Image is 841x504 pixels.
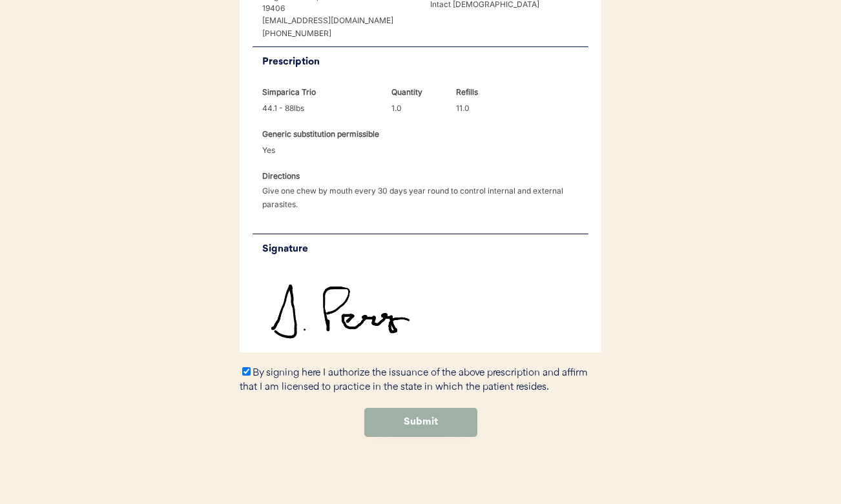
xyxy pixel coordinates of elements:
[456,101,511,115] div: 11.0
[262,127,379,141] div: Generic substitution permissible
[253,264,588,339] img: https%3A%2F%2Fb1fdecc9f5d32684efbb068259a22d3b.cdn.bubble.io%2Ff1759776311112x536971525547832900%...
[262,54,588,70] div: Prescription
[456,85,511,99] div: Refills
[262,169,317,183] div: Directions
[262,101,382,115] div: 44.1 - 88lbs
[262,28,414,39] div: [PHONE_NUMBER]
[262,241,588,257] div: Signature
[391,85,446,99] div: Quantity
[364,408,477,437] button: Submit
[262,143,317,157] div: Yes
[262,15,414,26] div: [EMAIL_ADDRESS][DOMAIN_NAME]
[240,368,588,393] label: By signing here I authorize the issuance of the above prescription and affirm that I am licensed ...
[391,101,446,115] div: 1.0
[262,87,316,97] strong: Simparica Trio
[262,184,588,211] div: Give one chew by mouth every 30 days year round to control internal and external parasites.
